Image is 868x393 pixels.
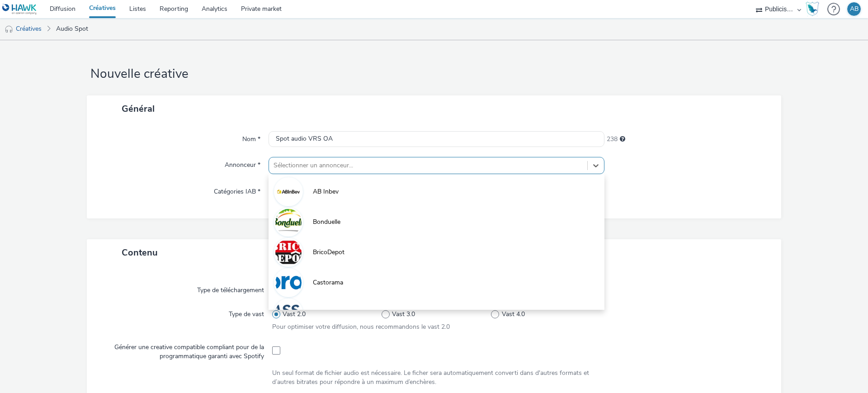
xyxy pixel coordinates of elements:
img: Castorama [275,270,302,296]
img: undefined Logo [2,4,37,15]
img: Dassault [275,300,302,326]
img: Bonduelle [275,209,302,235]
label: Annonceur * [221,157,264,170]
span: Vast 3.0 [392,310,415,319]
img: AB Inbev [275,179,302,205]
img: BricoDepot [275,239,302,265]
span: Dassault [313,308,337,317]
a: Audio Spot [52,18,93,40]
a: Hawk Academy [806,2,823,16]
span: Contenu [122,246,158,259]
img: audio [5,25,14,34]
label: Générer une creative compatible compliant pour de la programmatique garanti avec Spotify [103,339,268,361]
span: BricoDepot [313,248,344,257]
label: Catégories IAB * [210,184,264,196]
label: Nom * [239,131,264,144]
input: Nom [269,131,604,147]
h1: Nouvelle créative [87,66,781,83]
span: Pour optimiser votre diffusion, nous recommandons le vast 2.0 [272,322,450,331]
span: Vast 4.0 [502,310,525,319]
span: Bonduelle [313,218,340,227]
div: AB [850,2,859,16]
span: Général [122,103,155,115]
span: Castorama [313,278,343,287]
label: Type de vast [225,306,268,319]
div: Un seul format de fichier audio est nécessaire. Le ficher sera automatiquement converti dans d'au... [272,369,601,387]
div: 255 caractères maximum [620,135,625,144]
span: 238 [607,135,618,144]
img: Hawk Academy [806,2,819,16]
span: AB Inbev [313,187,339,196]
span: Vast 2.0 [283,310,306,319]
label: Type de téléchargement [193,282,268,295]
